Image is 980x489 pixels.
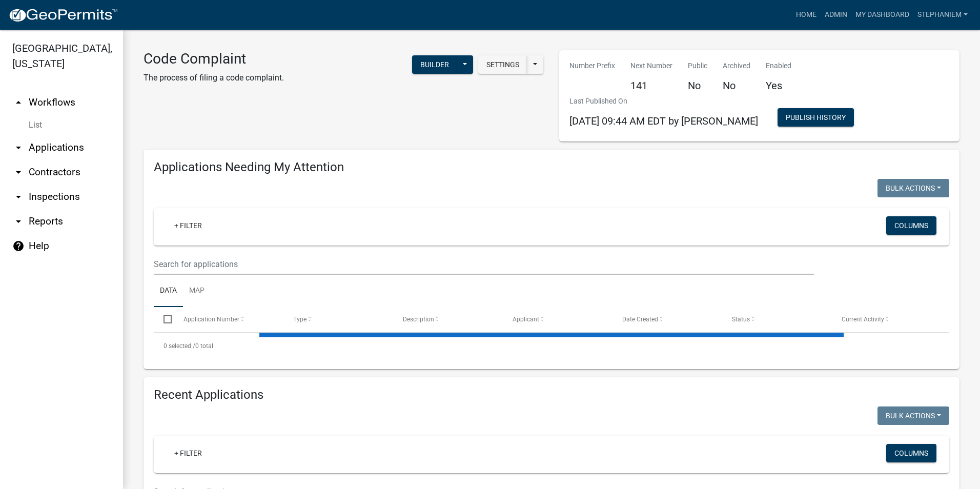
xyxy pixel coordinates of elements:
button: Bulk Actions [877,406,949,425]
datatable-header-cell: Date Created [612,307,722,332]
i: arrow_drop_up [12,96,25,109]
h5: Yes [766,79,791,92]
span: [DATE] 09:44 AM EDT by [PERSON_NAME] [569,115,758,127]
span: Status [732,316,750,323]
a: StephanieM [913,5,972,25]
datatable-header-cell: Application Number [173,307,283,332]
h5: No [723,79,750,92]
datatable-header-cell: Current Activity [832,307,942,332]
p: Enabled [766,60,791,71]
h3: Code Complaint [144,50,284,68]
a: My Dashboard [851,5,913,25]
h4: Applications Needing My Attention [154,160,949,175]
i: arrow_drop_down [12,191,25,203]
span: Current Activity [842,316,884,323]
a: + Filter [166,444,210,462]
p: Archived [723,60,750,71]
datatable-header-cell: Description [393,307,503,332]
span: Application Number [183,316,239,323]
i: arrow_drop_down [12,215,25,228]
span: Applicant [513,316,539,323]
span: 0 selected / [164,342,195,350]
p: Number Prefix [569,60,615,71]
i: arrow_drop_down [12,166,25,178]
datatable-header-cell: Status [722,307,832,332]
i: help [12,240,25,252]
a: Map [183,275,211,308]
button: Columns [886,216,936,235]
a: Admin [821,5,851,25]
button: Bulk Actions [877,179,949,197]
button: Columns [886,444,936,462]
button: Settings [478,55,527,74]
button: Builder [412,55,457,74]
a: + Filter [166,216,210,235]
h5: 141 [630,79,672,92]
p: Last Published On [569,96,758,107]
span: Description [403,316,434,323]
datatable-header-cell: Applicant [503,307,612,332]
p: Next Number [630,60,672,71]
span: Type [293,316,307,323]
input: Search for applications [154,254,814,275]
p: The process of filing a code complaint. [144,72,284,84]
datatable-header-cell: Select [154,307,173,332]
a: Data [154,275,183,308]
datatable-header-cell: Type [283,307,393,332]
p: Public [688,60,707,71]
h5: No [688,79,707,92]
a: Home [792,5,821,25]
wm-modal-confirm: Workflow Publish History [778,114,854,123]
div: 0 total [154,333,949,359]
h4: Recent Applications [154,388,949,402]
button: Publish History [778,108,854,127]
i: arrow_drop_down [12,141,25,154]
span: Date Created [622,316,658,323]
